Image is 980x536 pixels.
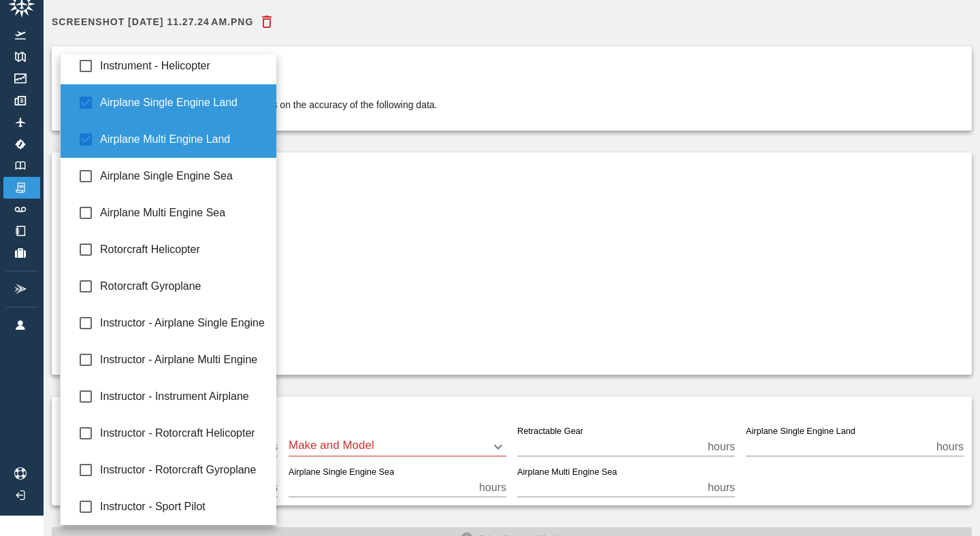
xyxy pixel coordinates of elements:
[100,388,266,405] span: Instructor - Instrument Airplane
[100,352,266,368] span: Instructor - Airplane Multi Engine
[100,241,266,258] span: Rotorcraft Helicopter
[100,499,266,515] span: Instructor - Sport Pilot
[100,315,266,331] span: Instructor - Airplane Single Engine
[100,95,266,111] span: Airplane Single Engine Land
[100,205,266,221] span: Airplane Multi Engine Sea
[100,278,266,295] span: Rotorcraft Gyroplane
[100,425,266,441] span: Instructor - Rotorcraft Helicopter
[100,131,266,148] span: Airplane Multi Engine Land
[100,462,266,478] span: Instructor - Rotorcraft Gyroplane
[100,58,266,74] span: Instrument - Helicopter
[100,168,266,184] span: Airplane Single Engine Sea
